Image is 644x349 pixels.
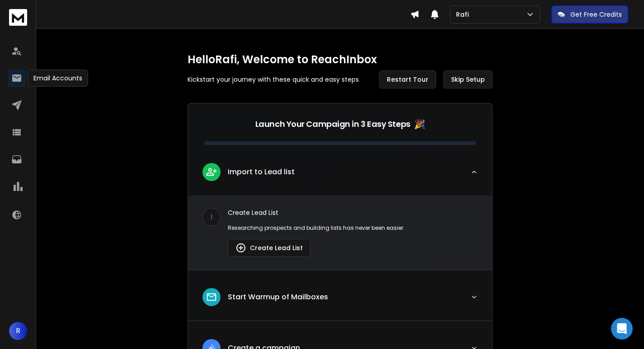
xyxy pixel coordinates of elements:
[443,70,493,88] button: Skip Setup
[228,208,478,217] p: Create Lead List
[570,10,622,19] p: Get Free Credits
[9,9,27,26] img: logo
[9,322,27,340] button: R
[414,118,425,130] span: 🎉
[228,292,328,302] p: Start Warmup of Mailboxes
[456,10,472,19] p: Rafi
[206,166,217,177] img: lead
[228,224,478,232] p: Researching prospects and building lists has never been easier.
[188,156,492,195] button: leadImport to Lead list
[228,167,295,177] p: Import to Lead list
[28,70,88,87] div: Email Accounts
[235,242,246,253] img: lead
[228,239,310,257] button: Create Lead List
[551,5,628,23] button: Get Free Credits
[206,291,217,303] img: lead
[611,318,633,340] div: Open Intercom Messenger
[188,75,359,84] p: Kickstart your journey with these quick and easy steps
[188,52,493,67] h1: Hello Rafi , Welcome to ReachInbox
[202,208,221,226] div: 1
[255,118,410,130] p: Launch Your Campaign in 3 Easy Steps
[188,281,492,321] button: leadStart Warmup of Mailboxes
[188,195,492,270] div: leadImport to Lead list
[379,70,436,88] button: Restart Tour
[451,75,485,84] span: Skip Setup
